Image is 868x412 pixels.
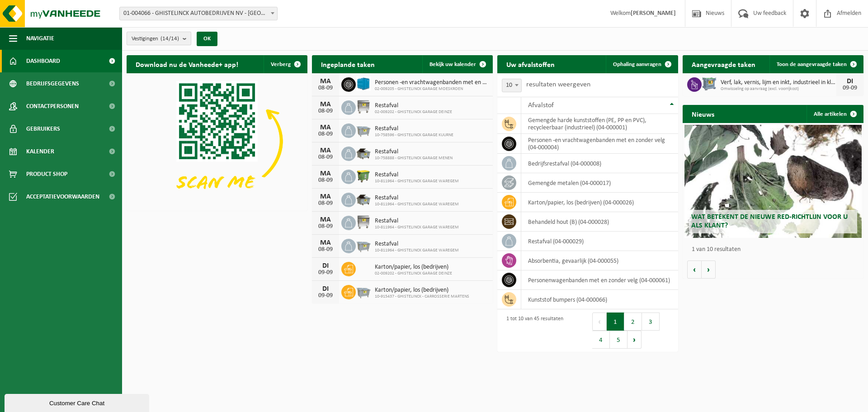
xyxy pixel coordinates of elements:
[197,32,217,46] button: OK
[375,287,469,294] span: Karton/papier, los (bedrijven)
[777,62,847,67] span: Toon de aangevraagde taken
[316,124,335,131] div: MA
[521,232,678,251] td: restafval (04-000029)
[691,213,848,229] span: Wat betekent de nieuwe RED-richtlijn voor u als klant?
[429,62,476,67] span: Bekijk uw kalender
[356,145,371,161] img: WB-5000-GAL-GY-01
[316,223,335,230] div: 08-09
[316,177,335,184] div: 08-09
[684,125,862,238] a: Wat betekent de nieuwe RED-richtlijn voor u als klant?
[26,50,60,72] span: Dashboard
[502,79,522,92] span: 10
[132,32,179,46] span: Vestigingen
[316,101,335,108] div: MA
[375,156,453,161] span: 10-758888 - GHISTELINCK GARAGE MENEN
[356,99,371,114] img: WB-1100-GAL-GY-02
[375,271,452,276] span: 02-009202 - GHISTELINCK GARAGE DEINZE
[613,62,661,67] span: Ophaling aanvragen
[26,118,60,140] span: Gebruikers
[502,79,521,92] span: 10
[502,312,563,350] div: 1 tot 10 van 45 resultaten
[683,105,723,123] h2: Nieuws
[375,133,453,138] span: 10-758596 - GHISTELINCK GARAGE KUURNE
[356,168,371,184] img: WB-1100-HPE-GN-50
[316,193,335,200] div: MA
[26,140,54,163] span: Kalender
[375,218,459,225] span: Restafval
[683,55,764,73] h2: Aangevraagde taken
[26,95,79,118] span: Contactpersonen
[5,392,151,412] iframe: chat widget
[521,212,678,232] td: behandeld hout (B) (04-000028)
[841,78,859,85] div: DI
[521,193,678,212] td: karton/papier, los (bedrijven) (04-000026)
[127,55,247,73] h2: Download nu de Vanheede+ app!
[624,313,642,331] button: 2
[521,134,678,154] td: personen -en vrachtwagenbanden met en zonder velg (04-000004)
[316,239,335,246] div: MA
[316,85,335,91] div: 08-09
[375,109,452,115] span: 02-009202 - GHISTELINCK GARAGE DEINZE
[312,55,384,73] h2: Ingeplande taken
[120,7,277,20] span: 01-004066 - GHISTELINCK AUTOBEDRIJVEN NV - WAREGEM
[521,270,678,290] td: personenwagenbanden met en zonder velg (04-000061)
[316,270,335,276] div: 09-09
[521,251,678,270] td: absorbentia, gevaarlijk (04-000055)
[610,331,627,349] button: 5
[521,154,678,173] td: bedrijfsrestafval (04-000008)
[521,290,678,309] td: kunststof bumpers (04-000066)
[687,260,702,279] button: Vorige
[422,55,492,73] a: Bekijk uw kalender
[702,260,716,279] button: Volgende
[592,313,607,331] button: Previous
[160,36,179,42] count: (14/14)
[316,108,335,114] div: 08-09
[375,125,453,133] span: Restafval
[316,216,335,223] div: MA
[521,173,678,193] td: gemengde metalen (04-000017)
[375,202,459,207] span: 10-811964 - GHISTELINCK GARAGE WAREGEM
[316,131,335,137] div: 08-09
[316,200,335,207] div: 08-09
[316,293,335,299] div: 09-09
[316,78,335,85] div: MA
[375,171,459,179] span: Restafval
[721,86,836,92] span: Omwisseling op aanvraag (excl. voorrijkost)
[375,248,459,253] span: 10-811964 - GHISTELINCK GARAGE WAREGEM
[607,313,624,331] button: 1
[26,27,54,50] span: Navigatie
[316,285,335,293] div: DI
[521,114,678,134] td: gemengde harde kunststoffen (PE, PP en PVC), recycleerbaar (industrieel) (04-000001)
[606,55,677,73] a: Ophaling aanvragen
[316,170,335,177] div: MA
[119,7,278,20] span: 01-004066 - GHISTELINCK AUTOBEDRIJVEN NV - WAREGEM
[356,191,371,207] img: WB-5000-GAL-GY-01
[375,194,459,202] span: Restafval
[356,237,371,253] img: WB-2500-GAL-GY-01
[316,262,335,270] div: DI
[528,102,554,109] span: Afvalstof
[127,32,191,45] button: Vestigingen(14/14)
[497,55,564,73] h2: Uw afvalstoffen
[316,147,335,154] div: MA
[26,72,79,95] span: Bedrijfsgegevens
[642,313,660,331] button: 3
[375,225,459,230] span: 10-811964 - GHISTELINCK GARAGE WAREGEM
[631,10,676,17] strong: [PERSON_NAME]
[375,148,453,156] span: Restafval
[526,81,590,88] label: resultaten weergeven
[316,154,335,161] div: 08-09
[375,102,452,109] span: Restafval
[375,294,469,299] span: 10-915437 - GHISTELINCK - CARROSSERIE MARTENS
[375,264,452,271] span: Karton/papier, los (bedrijven)
[127,73,307,209] img: Download de VHEPlus App
[375,241,459,248] span: Restafval
[769,55,863,73] a: Toon de aangevraagde taken
[807,105,863,123] a: Alle artikelen
[841,85,859,91] div: 09-09
[271,62,291,67] span: Verberg
[356,76,371,91] img: PB-TC-14000-C2
[26,185,99,208] span: Acceptatievoorwaarden
[356,122,371,137] img: WB-2500-GAL-GY-01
